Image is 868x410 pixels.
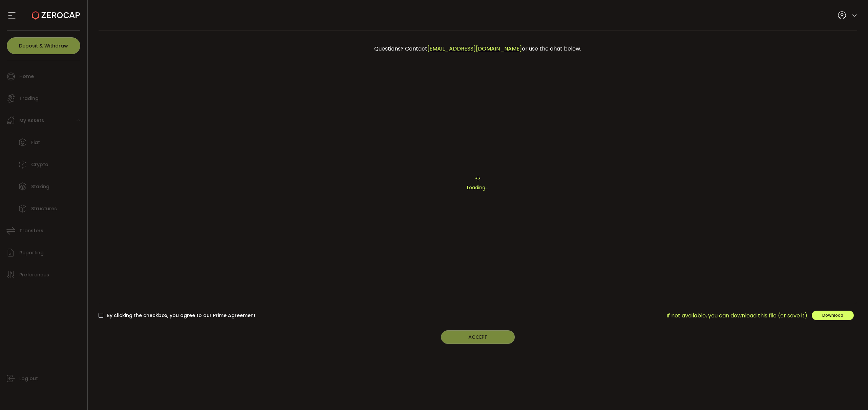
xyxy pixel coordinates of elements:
[822,312,843,318] span: Download
[19,270,49,280] span: Preferences
[19,43,68,48] span: Deposit & Withdraw
[19,116,44,125] span: My Assets
[19,226,43,236] span: Transfers
[19,72,34,81] span: Home
[102,41,854,56] div: Questions? Contact or use the chat below.
[31,138,40,148] span: Fiat
[441,330,515,344] button: ACCEPT
[99,184,858,191] p: Loading...
[31,160,48,170] span: Crypto
[427,45,522,53] a: [EMAIL_ADDRESS][DOMAIN_NAME]
[31,204,57,214] span: Structures
[812,311,854,320] button: Download
[31,182,49,192] span: Staking
[19,248,44,258] span: Reporting
[468,334,487,340] span: ACCEPT
[7,37,80,54] button: Deposit & Withdraw
[19,374,38,384] span: Log out
[103,312,256,319] span: By clicking the checkbox, you agree to our Prime Agreement
[19,94,39,103] span: Trading
[666,311,808,320] span: If not available, you can download this file (or save it).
